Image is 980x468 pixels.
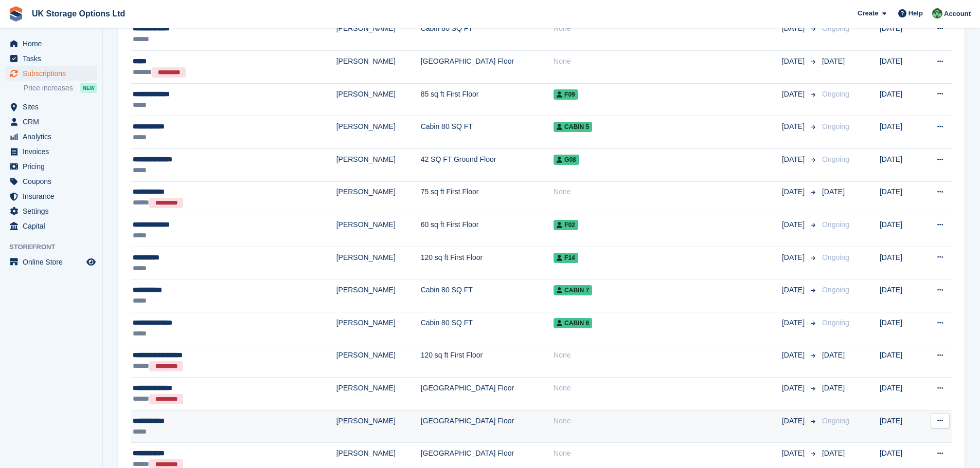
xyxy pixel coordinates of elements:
span: [DATE] [782,252,807,263]
div: None [554,383,782,394]
td: 75 sq ft First Floor [421,181,554,214]
td: [PERSON_NAME] [336,149,421,182]
div: None [554,56,782,67]
td: [PERSON_NAME] [336,247,421,279]
span: [DATE] [822,351,845,359]
td: 120 sq ft First Floor [421,345,554,378]
span: CABIN 6 [554,318,592,328]
td: [PERSON_NAME] [336,83,421,116]
a: menu [5,144,97,159]
a: UK Storage Options Ltd [28,5,129,22]
span: Insurance [23,189,84,203]
span: Tasks [23,51,84,66]
td: [DATE] [880,214,921,247]
span: Ongoing [822,155,849,163]
span: Settings [23,204,84,218]
td: [DATE] [880,18,921,51]
a: menu [5,174,97,189]
td: [DATE] [880,378,921,410]
span: [DATE] [782,350,807,361]
span: [DATE] [782,416,807,426]
span: Analytics [23,129,84,144]
span: [DATE] [782,186,807,197]
td: [DATE] [880,247,921,279]
td: [DATE] [880,345,921,378]
span: Pricing [23,159,84,174]
span: Coupons [23,174,84,189]
span: Ongoing [822,24,849,32]
span: [DATE] [782,56,807,67]
span: CABIN 5 [554,122,592,132]
td: [PERSON_NAME] [336,51,421,84]
td: [DATE] [880,410,921,443]
td: [PERSON_NAME] [336,181,421,214]
span: [DATE] [822,57,845,65]
span: Online Store [23,255,84,269]
img: stora-icon-8386f47178a22dfd0bd8f6a31ec36ba5ce8667c1dd55bd0f319d3a0aa187defe.svg [8,6,24,22]
td: Cabin 80 SQ FT [421,116,554,149]
a: menu [5,36,97,51]
a: Preview store [85,256,97,268]
td: [DATE] [880,83,921,116]
td: [PERSON_NAME] [336,312,421,345]
span: Invoices [23,144,84,159]
td: Cabin 80 SQ FT [421,312,554,345]
div: None [554,416,782,426]
td: [DATE] [880,312,921,345]
span: Ongoing [822,253,849,261]
td: [PERSON_NAME] [336,378,421,410]
span: [DATE] [822,188,845,196]
td: [GEOGRAPHIC_DATA] Floor [421,51,554,84]
span: [DATE] [782,285,807,295]
span: G08 [554,155,579,165]
span: [DATE] [782,23,807,34]
a: menu [5,189,97,203]
td: [DATE] [880,51,921,84]
td: [PERSON_NAME] [336,18,421,51]
td: 60 sq ft First Floor [421,214,554,247]
span: Price increases [24,83,73,93]
a: Price increases NEW [24,82,97,93]
td: Cabin 80 SQ FT [421,279,554,312]
span: F14 [554,253,578,263]
span: Home [23,36,84,51]
span: CABIN 7 [554,285,592,295]
img: Andrew Smith [932,8,942,18]
a: menu [5,100,97,114]
div: None [554,448,782,459]
span: Ongoing [822,90,849,98]
td: [GEOGRAPHIC_DATA] Floor [421,410,554,443]
td: Cabin 80 SQ FT [421,18,554,51]
span: Storefront [9,242,102,252]
span: F09 [554,89,578,100]
div: None [554,23,782,34]
td: [PERSON_NAME] [336,410,421,443]
span: [DATE] [782,154,807,165]
td: [PERSON_NAME] [336,345,421,378]
a: menu [5,219,97,233]
span: Ongoing [822,220,849,229]
td: 85 sq ft First Floor [421,83,554,116]
span: Sites [23,100,84,114]
td: [DATE] [880,116,921,149]
span: [DATE] [822,449,845,457]
div: None [554,350,782,361]
a: menu [5,255,97,269]
td: [DATE] [880,279,921,312]
span: [DATE] [782,219,807,230]
span: Ongoing [822,417,849,425]
span: Ongoing [822,319,849,327]
div: None [554,186,782,197]
a: menu [5,159,97,174]
div: NEW [80,83,97,93]
td: [GEOGRAPHIC_DATA] Floor [421,378,554,410]
span: Subscriptions [23,66,84,81]
span: [DATE] [782,121,807,132]
span: CRM [23,115,84,129]
span: Capital [23,219,84,233]
span: Ongoing [822,286,849,294]
span: Help [908,8,923,18]
td: [DATE] [880,181,921,214]
a: menu [5,129,97,144]
span: Create [858,8,878,18]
